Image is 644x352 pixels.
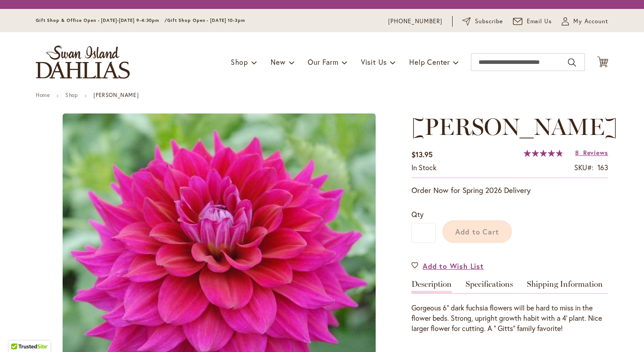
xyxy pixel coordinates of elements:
span: Subscribe [475,17,503,26]
div: Availability [411,163,436,173]
span: New [271,57,285,67]
button: My Account [562,17,608,26]
p: Gorgeous 6" dark fuchsia flowers will be hard to miss in the flower beds. Strong, upright growth ... [411,303,608,334]
div: 97% [524,150,563,157]
a: store logo [36,46,130,79]
a: Add to Wish List [411,261,484,271]
span: My Account [573,17,608,26]
span: Gift Shop & Office Open - [DATE]-[DATE] 9-4:30pm / [36,17,167,23]
strong: SKU [574,163,593,172]
span: In stock [411,163,436,172]
span: Visit Us [361,57,387,67]
span: Shop [231,57,248,67]
a: Specifications [466,280,513,293]
span: $13.95 [411,150,432,159]
a: Shop [65,92,78,98]
span: Help Center [409,57,450,67]
strong: [PERSON_NAME] [93,92,139,98]
a: Home [36,92,50,98]
span: Add to Wish List [423,261,484,271]
span: Our Farm [308,57,338,67]
span: Qty [411,210,424,219]
a: Subscribe [462,17,503,26]
a: Shipping Information [527,280,603,293]
a: 8 Reviews [575,148,608,157]
span: [PERSON_NAME] [411,113,618,141]
span: Email Us [527,17,552,26]
p: Order Now for Spring 2026 Delivery [411,185,608,196]
div: Detailed Product Info [411,280,608,334]
span: 8 [575,148,579,157]
a: Email Us [513,17,552,26]
a: Description [411,280,452,293]
a: [PHONE_NUMBER] [388,17,442,26]
div: 163 [597,163,608,173]
span: Reviews [583,148,608,157]
span: Gift Shop Open - [DATE] 10-3pm [167,17,245,23]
